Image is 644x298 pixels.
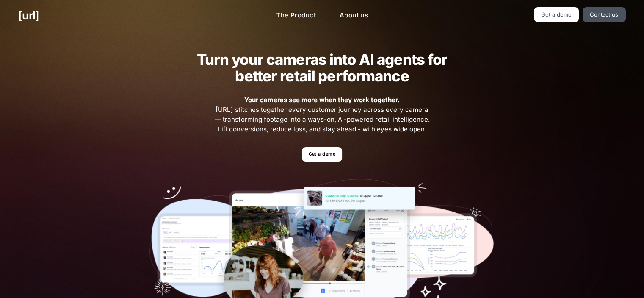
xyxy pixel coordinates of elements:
a: Get a demo [534,7,579,22]
a: Get a demo [302,147,342,162]
span: [URL] stitches together every customer journey across every camera — transforming footage into al... [213,95,431,134]
h2: Turn your cameras into AI agents for better retail performance [183,51,460,84]
a: [URL] [18,7,39,24]
a: The Product [269,7,323,24]
a: Contact us [583,7,626,22]
a: About us [333,7,375,24]
strong: Your cameras see more when they work together. [244,96,400,104]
